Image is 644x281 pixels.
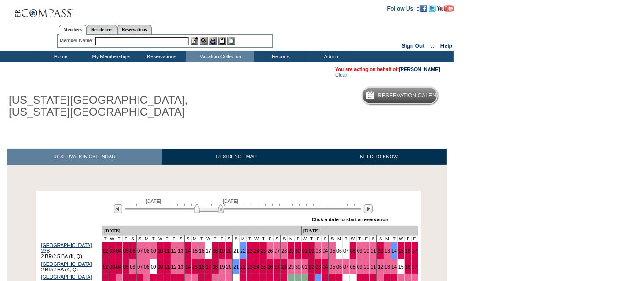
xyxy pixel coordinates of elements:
td: S [281,236,287,242]
a: 05 [330,264,335,270]
a: 25 [261,248,266,253]
td: T [150,236,157,242]
img: Become our fan on Facebook [420,5,427,12]
td: T [260,236,267,242]
a: 14 [391,264,397,270]
td: 2 BR/2.5 BA (K, Q) [40,242,102,259]
a: 28 [281,248,287,253]
a: 16 [199,248,204,253]
td: S [184,236,191,242]
a: 20 [226,248,231,253]
div: Click a date to start a reservation [312,217,389,222]
a: 29 [288,248,294,253]
td: W [205,236,212,242]
td: F [122,236,129,242]
a: 23 [247,264,253,270]
a: 05 [123,248,129,253]
td: S [129,236,136,242]
td: S [370,236,377,242]
td: S [136,236,143,242]
td: T [116,236,122,242]
a: 16 [199,264,204,270]
a: 13 [178,264,183,270]
a: 09 [357,264,363,270]
a: 13 [385,264,390,270]
span: :: [431,43,435,49]
a: Become our fan on Facebook [420,5,427,11]
h1: [US_STATE][GEOGRAPHIC_DATA], [US_STATE][GEOGRAPHIC_DATA] [7,92,212,120]
td: T [164,236,171,242]
td: T [247,236,253,242]
a: 03 [110,264,115,270]
a: 11 [370,248,376,253]
span: You are acting on behalf of: [335,67,440,72]
td: Home [34,51,85,62]
a: 28 [281,264,287,270]
td: M [288,236,295,242]
td: M [240,236,247,242]
a: 10 [158,248,163,253]
a: 09 [151,248,156,253]
a: 30 [295,264,301,270]
a: 08 [350,264,356,270]
td: W [253,236,260,242]
td: S [377,236,384,242]
a: 11 [370,264,376,270]
div: Member Name: [60,37,95,45]
a: 19 [220,264,225,270]
a: 07 [137,248,143,253]
span: [DATE] [146,198,161,204]
a: 09 [357,248,363,253]
a: 24 [254,248,259,253]
a: RESERVATION CALENDAR [7,149,162,165]
a: 10 [364,248,369,253]
a: 07 [343,264,349,270]
a: Reservations [117,25,152,34]
img: b_edit.gif [191,37,198,45]
td: M [384,236,391,242]
h5: Reservation Calendar [378,93,448,99]
a: [GEOGRAPHIC_DATA] [41,261,92,267]
a: 27 [274,248,280,253]
a: 05 [123,264,129,270]
td: Reports [254,51,305,62]
td: S [226,236,232,242]
td: S [274,236,281,242]
a: 17 [206,264,211,270]
td: T [391,236,398,242]
a: 15 [192,248,198,253]
a: 21 [233,264,239,270]
a: 17 [206,248,211,253]
img: Impersonate [209,37,217,45]
td: T [308,236,315,242]
a: [PERSON_NAME] [399,67,440,72]
a: 13 [178,248,183,253]
a: Residences [87,25,117,34]
a: 06 [130,248,135,253]
a: 12 [378,264,383,270]
a: 03 [110,248,115,253]
a: 14 [185,264,191,270]
td: Reservations [135,51,186,62]
a: 02 [309,264,314,270]
a: 03 [316,264,321,270]
td: T [212,236,219,242]
img: b_calculator.gif [227,37,235,45]
img: View [200,37,208,45]
td: Admin [305,51,355,62]
a: NEED TO KNOW [311,149,447,165]
a: 16 [405,248,411,253]
a: Help [440,43,452,49]
img: Reservations [218,37,226,45]
a: 13 [385,248,390,253]
a: 04 [116,248,122,253]
td: F [315,236,322,242]
a: 23 [247,248,253,253]
td: M [143,236,150,242]
a: 10 [158,264,163,270]
td: S [232,236,239,242]
a: 10 [364,264,369,270]
a: 25 [261,264,266,270]
td: S [177,236,184,242]
a: 15 [192,264,198,270]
